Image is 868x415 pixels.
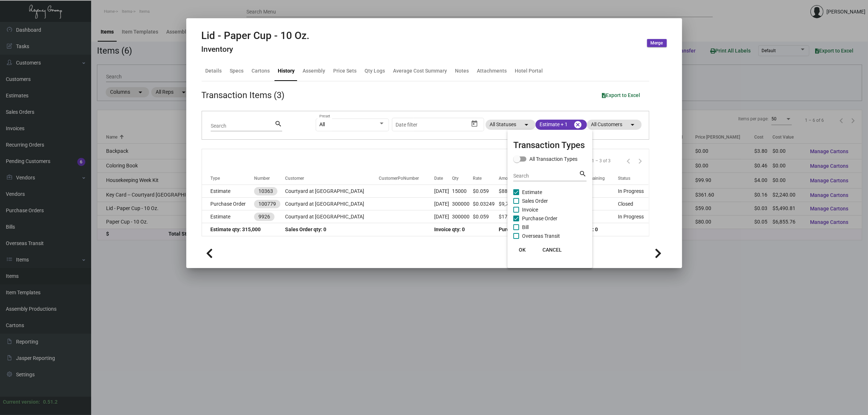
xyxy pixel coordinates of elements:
[542,247,562,253] span: CANCEL
[522,232,560,240] span: Overseas Transit
[43,398,58,406] div: 0.51.2
[510,243,534,256] button: OK
[529,155,577,163] span: All Transaction Types
[3,398,40,406] div: Current version:
[537,243,568,256] button: CANCEL
[522,197,548,205] span: Sales Order
[522,205,538,214] span: Invoice
[513,139,587,152] mat-card-title: Transaction Types
[519,247,526,253] span: OK
[522,223,529,232] span: Bill
[579,170,587,178] mat-icon: search
[522,214,557,223] span: Purchase Order
[522,188,542,197] span: Estimate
